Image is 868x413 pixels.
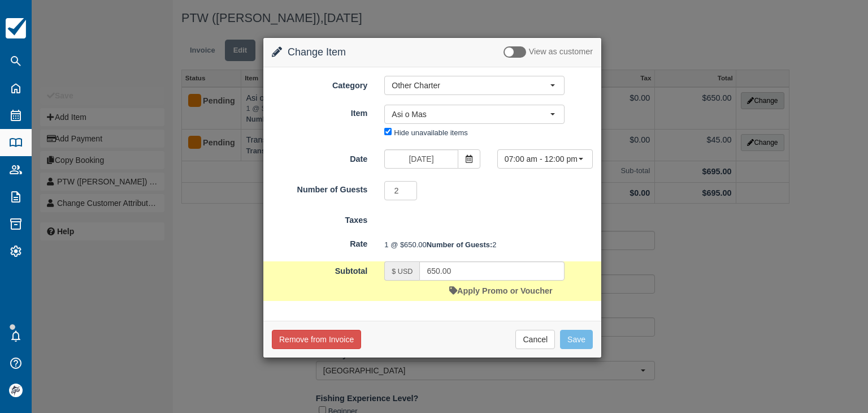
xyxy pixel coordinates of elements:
[384,105,565,124] button: Asi o Mas
[384,181,417,200] input: Number of Guests
[515,330,555,349] button: Cancel
[263,149,376,165] label: Date
[392,268,413,276] small: $ USD
[392,80,550,91] span: Other Charter
[394,128,467,137] label: Hide unavailable items
[376,235,601,254] div: 1 @ $650.00 2
[505,153,578,165] span: 07:00 am - 12:00 pm
[449,286,552,295] a: Apply Promo or Voucher
[263,180,376,196] label: Number of Guests
[263,234,376,250] label: Rate
[263,210,376,226] label: Taxes
[272,330,361,349] button: Remove from Invoice
[497,149,593,169] button: 07:00 am - 12:00 pm
[263,261,376,277] label: Subtotal
[529,48,593,57] span: View as customer
[427,240,493,249] strong: Number of Guests
[560,330,593,349] button: Save
[263,104,376,119] label: Item
[263,76,376,92] label: Category
[392,109,550,120] span: Asi o Mas
[288,46,346,58] span: Change Item
[384,76,565,95] button: Other Charter
[9,384,23,397] img: avatar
